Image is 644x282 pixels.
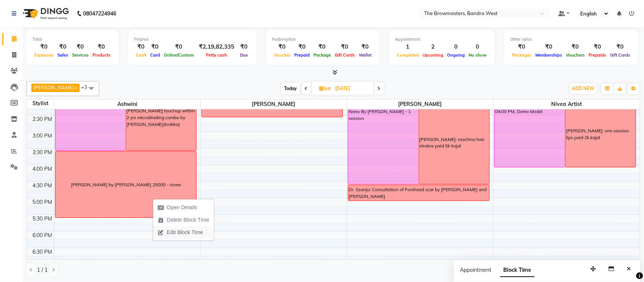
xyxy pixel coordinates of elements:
span: Ongoing [445,52,467,58]
span: No show [467,52,489,58]
span: Edit Block Time [167,228,203,236]
div: Stylist [27,100,54,107]
span: Ashwini [54,100,200,109]
span: Gift Cards [608,52,632,58]
span: Due [238,52,250,58]
div: ₹0 [357,43,373,51]
div: ₹0 [564,43,587,51]
div: ₹0 [272,43,292,51]
div: [PERSON_NAME] by [PERSON_NAME] 25000 - nivea [71,181,181,188]
div: 4:30 PM [31,182,54,190]
div: 3:30 PM [31,149,54,156]
span: Nivea Artist [493,100,640,109]
span: Appointment [460,267,491,273]
span: Packages [510,52,533,58]
input: 2025-10-04 [333,83,371,94]
div: [PERSON_NAME], 02:00 PM-04:00 PM, Demo Model [495,101,565,167]
div: 0 [445,43,467,51]
span: Sat [318,86,333,91]
div: 1 [395,43,421,51]
div: ₹0 [91,43,112,51]
div: 3:00 PM [31,132,54,140]
div: ₹0 [237,43,251,51]
div: Redemption [272,36,373,43]
span: Delete Block Time [167,216,209,224]
div: 0 [467,43,489,51]
span: Online/Custom [162,52,196,58]
span: Prepaid [292,52,312,58]
div: Finance [134,36,251,43]
span: Today [281,83,300,94]
div: ₹0 [292,43,312,51]
div: 5:00 PM [31,198,54,206]
div: [PERSON_NAME]: machine hair strokes paid 5k kajal [420,136,489,150]
span: ADD NEW [572,86,594,91]
div: ₹0 [32,43,55,51]
span: Completed [395,52,421,58]
span: Voucher [272,52,292,58]
span: Block Time [500,264,535,277]
div: Dr. Ssanju: Consultation of Forehead scar by [PERSON_NAME] and [PERSON_NAME] [349,186,489,200]
div: ₹0 [333,43,357,51]
div: ₹0 [608,43,632,51]
b: 08047224946 [83,3,116,24]
div: ₹0 [587,43,608,51]
span: Cash [134,52,148,58]
div: 6:30 PM [31,248,54,256]
span: Upcoming [421,52,445,58]
span: Petty cash [204,52,229,58]
div: ₹0 [533,43,564,51]
span: +3 [81,84,93,90]
div: ₹0 [55,43,70,51]
span: [PERSON_NAME] [34,84,74,90]
a: x [74,84,77,90]
div: 4:00 PM [31,165,54,173]
div: Sharonnull, 02:00 PM-04:30 PM, Nano By [PERSON_NAME] - 1 session [348,101,418,184]
div: [PERSON_NAME]: one session lips paid 2k kajal [566,127,635,141]
div: ₹0 [148,43,162,51]
span: Vouchers [564,52,587,58]
div: ₹2,19,82,335 [196,43,237,51]
span: Products [91,52,112,58]
span: Open Details [167,204,197,211]
span: Card [148,52,162,58]
div: ₹0 [134,43,148,51]
div: Other sales [510,36,632,43]
span: Package [312,52,333,58]
div: Total [32,36,112,43]
div: ₹0 [510,43,533,51]
span: Prepaids [587,52,608,58]
div: [PERSON_NAME] insta [DATE] 01:30 PM-03:30 PM, Combo by Sr. Artist Ashwini - 1 session [55,84,126,150]
div: ₹0 [312,43,333,51]
div: 6:00 PM [31,231,54,239]
span: Expenses [32,52,55,58]
div: ₹0 [70,43,91,51]
div: 2:30 PM [31,115,54,123]
div: Appointment [395,36,489,43]
div: [PERSON_NAME] touchup within 2 yrs microblading combo by [PERSON_NAME](kratika) [126,107,196,128]
button: ADD NEW [570,83,596,94]
span: [PERSON_NAME] [201,100,347,109]
span: Sales [55,52,70,58]
span: Wallet [357,52,373,58]
span: 1 / 1 [37,266,48,274]
button: Close [623,263,634,275]
span: Services [70,52,91,58]
div: 5:30 PM [31,215,54,223]
div: ₹0 [162,43,196,51]
img: logo [19,3,71,24]
div: 2 [421,43,445,51]
span: [PERSON_NAME] [347,100,493,109]
span: Memberships [533,52,564,58]
span: Gift Cards [333,52,357,58]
